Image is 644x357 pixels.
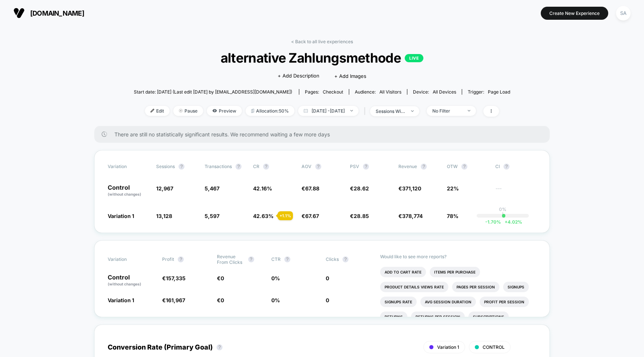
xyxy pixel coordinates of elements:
button: ? [315,164,321,170]
span: € [302,213,319,219]
span: 4.02 % [501,219,522,225]
span: Variation 1 [108,297,134,303]
span: 22% [447,185,459,192]
span: 371,120 [402,185,421,192]
span: 78% [447,213,458,219]
li: Signups [503,282,529,292]
button: ? [284,256,290,262]
button: ? [179,164,184,170]
p: LIVE [405,54,423,62]
span: 42.63 % [253,213,274,219]
p: 0% [499,206,506,212]
span: Transactions [205,164,232,169]
span: CTR [271,256,281,262]
li: Add To Cart Rate [380,267,426,277]
button: SA [614,6,633,21]
span: € [350,185,369,192]
button: ? [342,256,348,262]
span: 28.62 [354,185,369,192]
span: + Add Description [278,72,319,80]
div: Audience: [355,89,401,95]
span: Allocation: 50% [246,106,294,116]
img: end [411,110,414,112]
span: (without changes) [108,192,141,196]
span: 0 [326,275,329,281]
span: 0 [326,297,329,303]
img: end [468,110,470,111]
button: Create New Experience [541,7,608,20]
li: Product Details Views Rate [380,282,448,292]
button: ? [178,256,184,262]
span: PSV [350,164,359,169]
li: Signups Rate [380,297,417,307]
button: [DOMAIN_NAME] [11,7,86,19]
span: Sessions [156,164,175,169]
button: ? [363,164,369,170]
div: SA [616,6,631,20]
span: OTW [447,164,488,170]
button: ? [248,256,254,262]
button: ? [503,164,509,170]
span: CR [253,164,259,169]
span: Page Load [488,89,510,95]
span: 13,128 [156,213,172,219]
li: Returns [380,312,407,322]
span: Device: [407,89,462,95]
img: calendar [304,109,308,113]
p: Would like to see more reports? [380,254,536,259]
div: + 1.1 % [278,211,293,220]
img: end [350,110,353,111]
span: Preview [207,106,242,116]
span: 42.16 % [253,185,272,192]
span: AOV [302,164,312,169]
span: Clicks [326,256,339,262]
p: Control [108,274,155,287]
a: < Back to all live experiences [291,39,353,44]
img: rebalance [251,109,254,113]
span: € [217,275,224,281]
span: CONTROL [483,344,505,350]
button: ? [461,164,467,170]
span: checkout [323,89,343,95]
span: Profit [162,256,174,262]
span: € [162,297,185,303]
span: 157,335 [166,275,186,281]
span: 5,597 [205,213,220,219]
span: 161,967 [166,297,185,303]
span: CI [495,164,536,170]
li: Pages Per Session [452,282,499,292]
span: There are still no statistically significant results. We recommend waiting a few more days [114,131,535,138]
span: Variation [108,164,149,170]
span: [DOMAIN_NAME] [30,9,84,17]
li: Profit Per Session [480,297,529,307]
span: Variation 1 [437,344,459,350]
span: | [362,106,370,117]
button: ? [263,164,269,170]
p: Control [108,184,149,197]
span: € [398,185,421,192]
li: Subscriptions [468,312,509,322]
img: end [179,109,183,113]
li: Avg Session Duration [420,297,476,307]
span: (without changes) [108,282,141,286]
span: Variation [108,254,149,265]
div: sessions with impression [376,108,405,114]
img: Visually logo [13,7,25,19]
span: -1.70 % [485,219,501,225]
span: € [302,185,319,192]
li: Items Per Purchase [430,267,480,277]
span: 67.88 [305,185,319,192]
span: alternative Zahlungsmethode [153,50,492,66]
button: ? [421,164,427,170]
img: edit [151,109,154,113]
span: 378,774 [402,213,423,219]
span: Variation 1 [108,213,134,219]
span: Pause [173,106,203,116]
span: [DATE] - [DATE] [298,106,359,116]
span: 67.67 [305,213,319,219]
span: € [398,213,423,219]
span: 12,967 [156,185,173,192]
span: 0 % [271,297,280,303]
div: No Filter [432,108,462,114]
span: All Visitors [379,89,401,95]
